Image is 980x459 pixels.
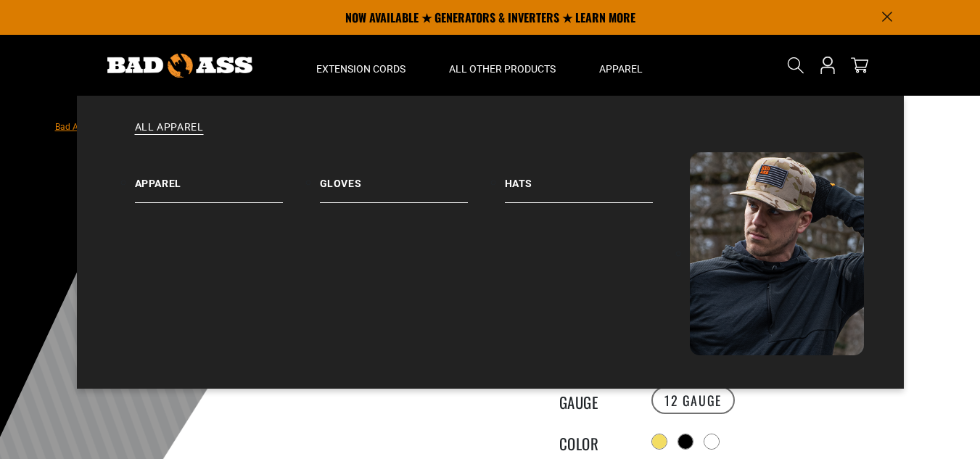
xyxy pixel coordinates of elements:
[559,391,632,410] legend: Gauge
[651,386,735,414] label: 12 GAUGE
[135,152,320,203] a: Apparel
[784,54,807,77] summary: Search
[427,35,577,96] summary: All Other Products
[55,122,153,132] a: Bad Ass Extension Cords
[559,432,632,451] legend: Color
[320,152,505,203] a: Gloves
[505,152,690,203] a: Hats
[449,62,556,75] span: All Other Products
[599,62,643,75] span: Apparel
[316,62,405,75] span: Extension Cords
[690,152,864,355] img: Bad Ass Extension Cords
[106,120,875,152] a: All Apparel
[295,35,427,96] summary: Extension Cords
[55,117,485,135] nav: breadcrumbs
[107,54,252,78] img: Bad Ass Extension Cords
[577,35,664,96] summary: Apparel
